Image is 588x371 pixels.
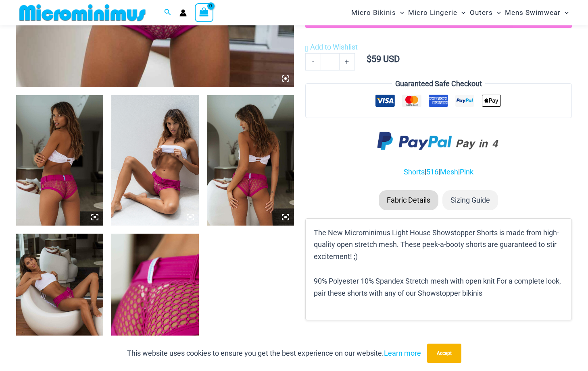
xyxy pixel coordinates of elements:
[505,2,561,23] span: Mens Swimwear
[457,2,465,23] span: Menu Toggle
[164,8,171,18] a: Search icon link
[468,2,503,23] a: OutersMenu ToggleMenu Toggle
[340,53,355,70] a: +
[305,53,321,70] a: -
[321,53,340,70] input: Product quantity
[404,168,425,176] a: Shorts
[16,4,149,22] img: MM SHOP LOGO FLAT
[442,190,498,210] li: Sizing Guide
[493,2,501,23] span: Menu Toggle
[503,2,571,23] a: Mens SwimwearMenu ToggleMenu Toggle
[396,2,404,23] span: Menu Toggle
[392,78,485,90] legend: Guaranteed Safe Checkout
[195,3,213,22] a: View Shopping Cart, empty
[367,54,400,64] bdi: 59 USD
[470,2,493,23] span: Outers
[427,344,461,363] button: Accept
[305,41,358,53] a: Add to Wishlist
[408,2,457,23] span: Micro Lingerie
[127,347,421,359] p: This website uses cookies to ensure you get the best experience on our website.
[460,168,473,176] a: Pink
[310,43,358,51] span: Add to Wishlist
[351,2,396,23] span: Micro Bikinis
[111,95,198,226] img: Lighthouse Fuchsia 516 Shorts
[314,227,563,263] p: The New Microminimus Light House Showstopper Shorts is made from high-quality open stretch mesh. ...
[406,2,467,23] a: Micro LingerieMenu ToggleMenu Toggle
[179,9,187,17] a: Account icon link
[426,168,438,176] a: 516
[367,54,371,64] span: $
[348,1,572,24] nav: Site Navigation
[384,349,421,357] a: Learn more
[207,95,294,226] img: Lighthouse Fuchsia 516 Shorts
[111,234,198,364] img: Lighthouse Fuchsia 516 Shorts
[379,190,438,210] li: Fabric Details
[314,275,563,299] p: 90% Polyester 10% Spandex Stretch mesh with open knit For a complete look, pair these shorts with...
[16,234,103,364] img: Lighthouse Fuchsia 516 Shorts
[16,95,103,226] img: Lighthouse Fuchsia 516 Shorts
[305,166,572,178] p: | | |
[440,168,458,176] a: Mesh
[561,2,569,23] span: Menu Toggle
[349,2,406,23] a: Micro BikinisMenu ToggleMenu Toggle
